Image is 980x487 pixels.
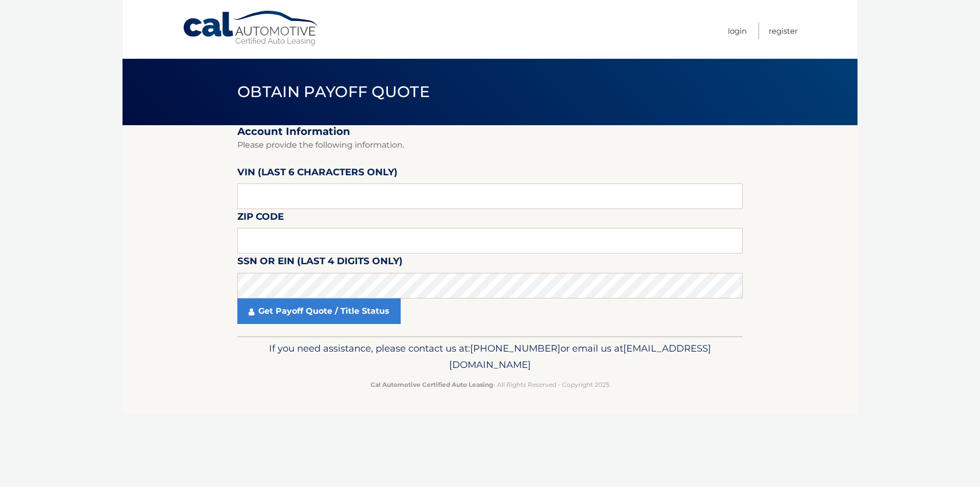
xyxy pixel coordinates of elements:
span: [PHONE_NUMBER] [470,342,560,354]
h2: Account Information [237,125,743,138]
p: If you need assistance, please contact us at: or email us at [244,340,736,373]
a: Cal Automotive [182,10,320,47]
a: Login [728,22,747,39]
p: - All Rights Reserved - Copyright 2025 [244,379,736,390]
a: Register [769,22,798,39]
a: Get Payoff Quote / Title Status [237,298,401,324]
span: Obtain Payoff Quote [237,82,430,101]
label: VIN (last 6 characters only) [237,165,398,183]
label: SSN or EIN (last 4 digits only) [237,253,403,272]
strong: Cal Automotive Certified Auto Leasing [371,381,493,388]
p: Please provide the following information. [237,138,743,152]
label: Zip Code [237,209,284,228]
